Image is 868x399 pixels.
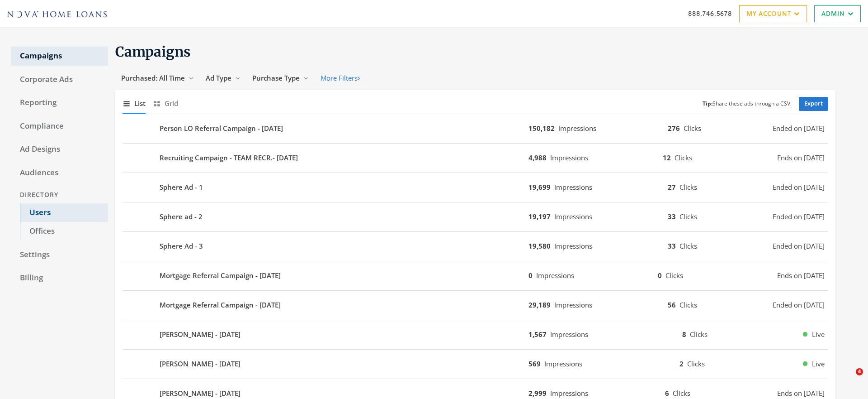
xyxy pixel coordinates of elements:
b: 27 [668,183,676,192]
b: 29,189 [528,300,551,309]
button: List [123,94,146,113]
b: [PERSON_NAME] - [DATE] [160,329,241,340]
span: Clicks [665,271,683,280]
span: Impressions [550,153,588,162]
span: Grid [165,98,178,109]
span: Clicks [679,212,697,221]
b: 2 [679,359,684,368]
span: Impressions [558,124,596,133]
b: [PERSON_NAME] - [DATE] [160,359,241,369]
b: Sphere ad - 2 [160,212,203,222]
a: Billing [11,269,108,288]
b: 150,182 [528,124,555,133]
span: 4 [856,368,863,375]
button: [PERSON_NAME] - [DATE]569Impressions2ClicksLive [123,353,828,375]
span: Ends on [DATE] [777,388,825,399]
b: 2,999 [528,389,547,398]
span: Clicks [690,330,708,339]
b: Tip: [703,100,712,107]
span: Impressions [554,241,592,250]
span: Impressions [550,389,588,398]
b: Person LO Referral Campaign - [DATE] [160,123,283,134]
button: Mortgage Referral Campaign - [DATE]29,189Impressions56ClicksEnded on [DATE] [123,294,828,316]
span: Impressions [554,183,592,192]
span: List [134,98,146,109]
b: Sphere Ad - 3 [160,241,203,251]
b: 4,988 [528,153,547,162]
button: Sphere Ad - 319,580Impressions33ClicksEnded on [DATE] [123,236,828,257]
b: 0 [528,271,533,280]
b: Sphere Ad - 1 [160,182,203,192]
span: Ends on [DATE] [777,270,825,281]
a: Compliance [11,117,108,136]
span: Clicks [679,300,697,309]
a: Ad Designs [11,140,108,159]
button: Purchased: All Time [115,70,200,87]
button: Mortgage Referral Campaign - [DATE]0Impressions0ClicksEnds on [DATE] [123,265,828,287]
small: Share these ads through a CSV. [703,100,792,108]
span: Clicks [679,241,697,250]
iframe: Intercom live chat [837,368,859,390]
a: Audiences [11,163,108,183]
button: More Filters [315,70,366,87]
a: Admin [814,5,861,22]
a: My Account [739,5,807,22]
img: Adwerx [7,11,107,17]
span: Ended on [DATE] [773,212,825,222]
span: Ad Type [206,73,231,82]
b: 19,197 [528,212,551,221]
b: 12 [663,153,671,162]
span: Purchase Type [252,73,300,82]
b: 0 [658,271,662,280]
b: 276 [668,124,680,133]
b: 19,580 [528,241,551,250]
span: Ended on [DATE] [773,182,825,192]
b: 56 [668,300,676,309]
b: 19,699 [528,183,551,192]
span: Clicks [675,153,692,162]
a: 888.746.5678 [688,9,732,18]
span: Ended on [DATE] [773,241,825,251]
span: Purchased: All Time [121,73,185,82]
span: Ended on [DATE] [773,123,825,134]
b: Mortgage Referral Campaign - [DATE] [160,270,281,281]
button: Sphere Ad - 119,699Impressions27ClicksEnded on [DATE] [123,177,828,198]
div: Directory [11,187,108,203]
button: Grid [153,94,178,113]
span: Clicks [684,124,701,133]
b: 33 [668,212,676,221]
span: Clicks [687,359,705,368]
span: Impressions [536,271,574,280]
b: Mortgage Referral Campaign - [DATE] [160,300,281,310]
button: Purchase Type [246,70,315,87]
span: Impressions [554,212,592,221]
a: Reporting [11,93,108,112]
a: Users [20,203,108,222]
span: Live [812,359,825,369]
button: Person LO Referral Campaign - [DATE]150,182Impressions276ClicksEnded on [DATE] [123,118,828,139]
span: Impressions [554,300,592,309]
b: 6 [665,389,669,398]
a: Offices [20,222,108,241]
span: Impressions [550,330,588,339]
span: Ends on [DATE] [777,153,825,163]
b: [PERSON_NAME] - [DATE] [160,388,241,399]
a: Export [799,97,828,111]
span: Clicks [679,183,697,192]
a: Settings [11,245,108,264]
span: Clicks [673,389,690,398]
b: 33 [668,241,676,250]
button: Sphere ad - 219,197Impressions33ClicksEnded on [DATE] [123,206,828,228]
span: Live [812,329,825,340]
span: Campaigns [115,43,191,60]
a: Corporate Ads [11,70,108,89]
span: Impressions [544,359,582,368]
b: 1,567 [528,330,547,339]
button: Ad Type [200,70,246,87]
button: [PERSON_NAME] - [DATE]1,567Impressions8ClicksLive [123,324,828,346]
a: Campaigns [11,47,108,66]
span: Ended on [DATE] [773,300,825,310]
b: Recruiting Campaign - TEAM RECR.- [DATE] [160,153,298,163]
b: 8 [682,330,686,339]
